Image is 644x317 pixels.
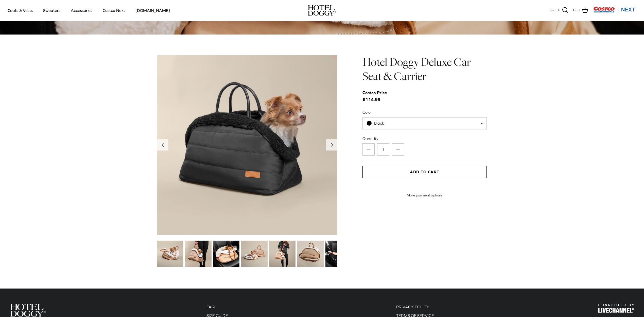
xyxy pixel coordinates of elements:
img: hoteldoggycom [308,5,336,16]
img: small dog in a tan dog carrier on a black seat in the car [213,241,239,267]
span: Black [363,121,394,126]
img: Hotel Doggy Costco Next [10,304,46,317]
input: Quantity [377,143,389,156]
button: Next [326,139,337,151]
button: Add to Cart [362,166,487,178]
span: Cart [573,8,580,13]
span: $114.99 [362,89,392,103]
a: Search [550,7,568,14]
a: Sweaters [39,2,65,19]
a: More payment options [362,193,487,197]
span: Search [550,8,560,13]
a: Accessories [66,2,97,19]
a: FAQ [206,305,215,309]
a: Visit Costco Next [593,10,636,13]
a: PRIVACY POLICY [396,305,429,309]
span: Black [362,117,487,129]
div: Costco Price [362,89,387,96]
button: Previous [157,139,168,151]
label: Color [362,109,487,115]
img: Hotel Doggy Costco Next [598,304,634,313]
span: Black [374,121,384,125]
a: [DOMAIN_NAME] [131,2,175,19]
img: Costco Next [593,6,636,13]
a: Coats & Vests [3,2,37,19]
h1: Hotel Doggy Deluxe Car Seat & Carrier [362,55,487,84]
a: hoteldoggy.com hoteldoggycom [308,5,336,16]
a: Costco Next [98,2,130,19]
a: Cart [573,7,588,14]
label: Quantity [362,136,487,141]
